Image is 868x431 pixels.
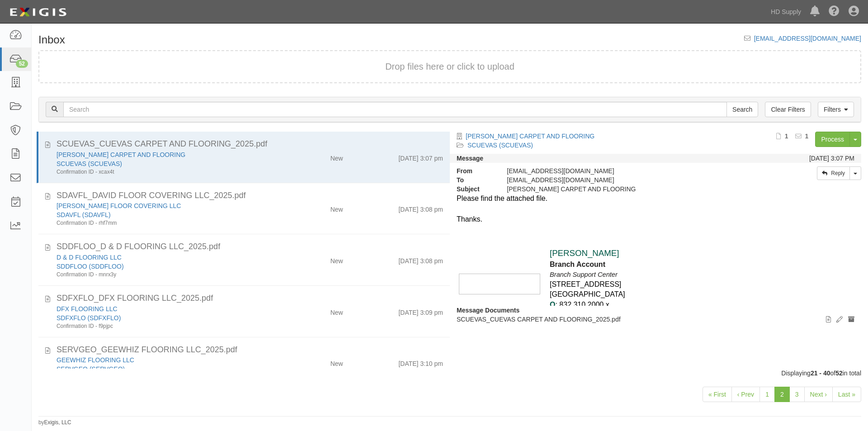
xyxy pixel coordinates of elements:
[703,387,732,402] a: « First
[500,185,751,194] div: CUEVAS CARPET AND FLOORING
[832,387,861,402] a: Last »
[726,102,758,117] input: Search
[457,155,483,162] strong: Message
[330,201,343,214] div: New
[457,214,854,225] div: Thanks.
[330,304,343,317] div: New
[550,301,609,319] span: : 832.310.2000 x 2025
[550,260,605,268] b: Branch Account
[57,241,443,253] div: SDDFLOO_D & D FLOORING LLC_2025.pdf
[57,365,276,374] div: SERVGEO (SERVGEO)
[450,185,500,194] strong: Subject
[57,159,276,168] div: SCUEVAS (SCUEVAS)
[398,253,443,265] div: [DATE] 3:08 pm
[804,387,833,402] a: Next ›
[57,210,276,219] div: SDAVFL (SDAVFL)
[57,219,276,227] div: Confirmation ID - rhf7mm
[57,356,134,364] a: GEEWHIZ FLOORING LLC
[57,201,276,210] div: DAVID FLOOR COVERING LLC
[57,271,276,279] div: Confirmation ID - mnrx3y
[57,293,443,304] div: SDFXFLO_DFX FLOORING LLC_2025.pdf
[731,387,760,402] a: ‹ Prev
[57,211,111,218] a: SDAVFL (SDAVFL)
[754,35,861,42] a: [EMAIL_ADDRESS][DOMAIN_NAME]
[57,304,276,313] div: DFX FLOORING LLC
[57,150,276,159] div: CUEVAS CARPET AND FLOORING
[809,154,854,163] div: [DATE] 3:07 PM
[789,387,805,402] a: 3
[398,304,443,317] div: [DATE] 3:09 pm
[330,355,343,368] div: New
[63,102,727,117] input: Search
[759,387,775,402] a: 1
[57,168,276,176] div: Confirmation ID - xcax4t
[811,369,830,377] b: 21 - 40
[550,271,618,278] i: Branch Support Center
[57,160,122,167] a: SCUEVAS (SCUEVAS)
[385,60,514,73] button: Drop files here or click to upload
[57,314,121,322] a: SDFXFLO (SDFXFLO)
[57,344,443,356] div: SERVGEO_GEEWHIZ FLOORING LLC_2025.pdf
[818,102,854,117] a: Filters
[398,355,443,368] div: [DATE] 3:10 pm
[550,301,555,308] b: O
[848,317,854,323] i: Archive document
[57,355,276,365] div: GEEWHIZ FLOORING LLC
[815,132,850,147] a: Process
[57,138,443,150] div: SCUEVAS_CUEVAS CARPET AND FLOORING_2025.pdf
[550,290,625,298] span: [GEOGRAPHIC_DATA]
[836,317,843,323] i: Edit document
[330,253,343,265] div: New
[398,201,443,214] div: [DATE] 3:08 pm
[57,253,276,262] div: D & D FLOORING LLC
[829,6,840,17] i: Help Center - Complianz
[467,142,533,149] a: SCUEVAS (SCUEVAS)
[774,387,790,402] a: 2
[57,254,122,261] a: D & D FLOORING LLC
[826,317,831,323] i: View
[57,365,125,373] a: SERVGEO (SERVGEO)
[450,166,500,175] strong: From
[16,60,28,68] div: 52
[32,369,868,378] div: Displaying of in total
[457,315,854,324] p: SCUEVAS_CUEVAS CARPET AND FLOORING_2025.pdf
[38,419,71,426] small: by
[57,322,276,330] div: Confirmation ID - f9pjpc
[57,190,443,202] div: SDAVFL_DAVID FLOOR COVERING LLC_2025.pdf
[550,280,621,288] span: [STREET_ADDRESS]
[450,175,500,185] strong: To
[457,194,854,204] div: Please find the attached file.
[57,305,118,313] a: DFX FLOORING LLC
[500,166,751,175] div: [EMAIL_ADDRESS][DOMAIN_NAME]
[57,151,185,158] a: [PERSON_NAME] CARPET AND FLOORING
[38,34,65,46] h1: Inbox
[57,313,276,322] div: SDFXFLO (SDFXFLO)
[817,166,850,180] a: Reply
[500,175,751,185] div: agreement-r9jpan@hdsupply.complianz.com
[766,3,806,21] a: HD Supply
[785,133,788,140] b: 1
[44,419,71,426] a: Exigis, LLC
[57,202,181,209] a: [PERSON_NAME] FLOOR COVERING LLC
[765,102,811,117] a: Clear Filters
[7,4,69,20] img: logo-5460c22ac91f19d4615b14bd174203de0afe785f0fc80cf4dbbc73dc1793850b.png
[805,133,809,140] b: 1
[398,150,443,163] div: [DATE] 3:07 pm
[457,307,519,314] strong: Message Documents
[550,248,619,258] span: [PERSON_NAME]
[466,133,594,140] a: [PERSON_NAME] CARPET AND FLOORING
[57,263,124,270] a: SDDFLOO (SDDFLOO)
[835,369,843,377] b: 52
[57,262,276,271] div: SDDFLOO (SDDFLOO)
[330,150,343,163] div: New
